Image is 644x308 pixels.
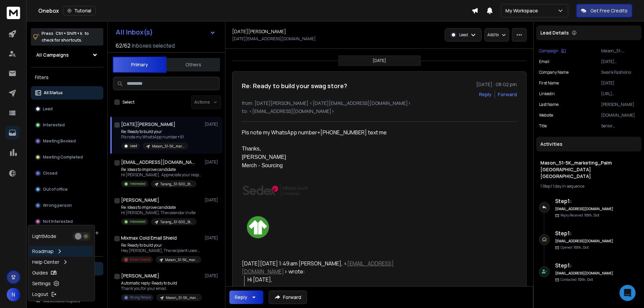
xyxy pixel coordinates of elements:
img: AIorK4w9_P1PX9VxjcFMB0qLNnOIhTGyuMchDrtxISZUi9K6UsSjWff-DTMeRaFZrvSAnKOEU8Qzu5fNihBN [242,211,274,243]
h6: Step 1 : [555,261,614,269]
p: Light Mode [32,233,56,240]
div: Forward [498,91,517,98]
h3: Filters [31,73,103,82]
p: Re: Ideas to improve candidate [121,167,202,172]
p: linkedin [539,91,555,97]
p: Company Name [539,70,569,75]
div: Pls note my WhatsApp number+[PHONE_NUMBER] text me [242,128,438,136]
label: Select [122,100,135,105]
p: Roadmap [32,248,54,255]
a: Settings [30,278,93,289]
p: [DATE] [205,160,220,165]
h1: Mason_51-5K_marketing_Palm [GEOGRAPHIC_DATA] [GEOGRAPHIC_DATA] [540,160,637,180]
button: N [7,288,20,301]
p: from: [DATE][PERSON_NAME] <[DATE][EMAIL_ADDRESS][DOMAIN_NAME]> [242,100,517,107]
p: [DATE][EMAIL_ADDRESS][DOMAIN_NAME] [232,36,316,42]
p: website [539,113,553,118]
p: [DOMAIN_NAME] [601,113,639,118]
button: Not Interested [31,215,103,228]
p: Swank Fashions [601,70,639,75]
span: 62 / 62 [116,42,130,50]
span: 10th, Oct [574,245,589,250]
button: Tutorial [63,6,96,15]
button: All Campaigns [31,48,103,62]
p: Logout [32,291,48,298]
p: [DATE] [205,122,220,127]
div: Activities [536,137,641,151]
button: Get Free Credits [576,4,632,17]
div: | [540,184,637,189]
a: Roadmap [30,246,93,257]
p: [DATE] [205,197,220,203]
h1: All Campaigns [36,52,69,58]
p: Opened [560,245,589,250]
p: Press to check for shortcuts. [42,30,89,44]
span: Ctrl + Shift + k [55,29,83,37]
p: Interested [43,122,65,128]
div: Onebox [38,6,472,15]
p: to: <[EMAIL_ADDRESS][DOMAIN_NAME]> [242,108,517,115]
p: Re: Ready to build your [121,243,202,248]
p: Hi [PERSON_NAME], The calendar invite [121,210,197,215]
p: Email Invalid [130,257,150,262]
p: First Name [539,80,559,86]
p: Lead Details [540,29,569,36]
span: 1 Step [540,183,550,189]
p: Email [539,59,549,64]
p: Mason_51-5K_marketing_Palm [GEOGRAPHIC_DATA] [GEOGRAPHIC_DATA] [166,295,198,300]
p: Mason_51-5K_marketing_Palm [GEOGRAPHIC_DATA] [GEOGRAPHIC_DATA] [152,144,184,149]
p: Wrong person [43,203,72,208]
p: Contacted [560,277,593,282]
h6: [EMAIL_ADDRESS][DOMAIN_NAME] [555,206,614,211]
h6: [EMAIL_ADDRESS][DOMAIN_NAME] [555,271,614,276]
button: Interested [31,118,103,132]
h1: Re: Ready to build your swag store? [242,81,347,90]
button: Forward [269,291,307,304]
p: Not Interested [43,219,73,224]
p: Lead [43,106,53,112]
p: Campaign [539,48,558,54]
a: Help Center [30,257,93,267]
h1: [DATE][PERSON_NAME] [232,28,286,35]
button: Primary [113,57,166,73]
a: Guides [30,267,93,278]
p: Reply Received [560,213,599,218]
p: Add to [487,32,499,38]
p: Hey [PERSON_NAME], The recipient uses Mixmax [121,248,202,253]
h3: Inboxes selected [132,42,175,50]
button: Reply [229,291,263,304]
h6: Step 1 : [555,197,614,205]
p: My Workspace [505,7,541,14]
span: 10th, Oct [584,213,599,218]
p: All Status [44,90,63,96]
p: [PERSON_NAME] [601,102,639,107]
p: Automatic reply: Ready to build [121,281,202,286]
p: Mason_51-5K_marketing_Palm [GEOGRAPHIC_DATA] [GEOGRAPHIC_DATA] [165,257,197,262]
span: 1 day in sequence [553,183,584,189]
p: Get Free Credits [590,7,628,14]
p: Hi [PERSON_NAME], Appreciate your response! I’ve [121,172,202,178]
p: Mason_51-5K_marketing_Palm [GEOGRAPHIC_DATA] [GEOGRAPHIC_DATA] [601,48,639,54]
h1: [PERSON_NAME] [121,197,159,203]
font: Merch - Sourcing [242,163,283,168]
font: [PERSON_NAME] [242,154,286,160]
button: Others [166,57,220,72]
h6: [EMAIL_ADDRESS][DOMAIN_NAME] [555,239,614,244]
p: [DATE] [205,235,220,241]
p: Lead [130,143,137,148]
p: [URL][DOMAIN_NAME] [601,91,639,97]
p: [DATE] [373,58,386,63]
font: Thanks, [242,146,261,151]
h6: Step 1 : [555,229,614,237]
button: Out of office [31,183,103,196]
button: Meeting Booked [31,134,103,148]
p: [DATE] : 08:02 pm [476,81,517,88]
p: Meeting Booked [43,138,76,144]
p: Wrong Person [130,295,151,300]
div: Open Intercom Messenger [620,285,636,301]
p: Interested [130,181,146,186]
p: Last Name [539,102,558,107]
p: Help Center [32,259,59,265]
